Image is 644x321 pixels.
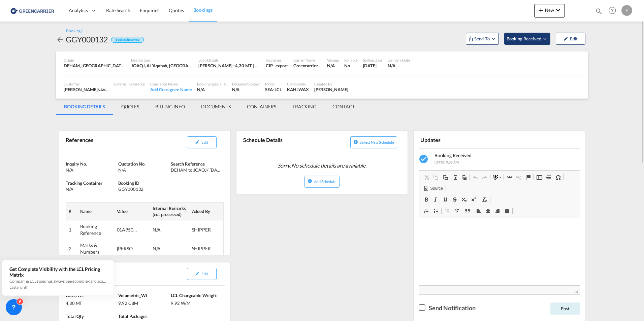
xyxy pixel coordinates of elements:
[422,173,431,182] a: Cut (Ctrl+X)
[621,5,632,16] div: E
[171,161,204,167] span: Search Reference
[360,140,394,144] span: Select new schedule
[64,58,126,63] div: Origin
[350,136,397,148] button: icon-plus-circleSelect new schedule
[239,99,284,115] md-tab-item: CONTAINERS
[474,206,483,215] a: Align Left
[419,303,475,312] md-checkbox: Checkbox No Ink
[114,202,150,220] th: Value
[56,36,64,44] md-icon: icon-arrow-left
[189,202,224,220] th: Added By
[265,81,282,86] div: Mode
[595,7,603,17] div: icon-magnify
[563,36,568,41] md-icon: icon-pencil
[118,314,148,319] span: Total Packages
[450,195,459,204] a: Strikethrough
[189,239,224,258] td: SHIPPER
[66,314,84,319] span: Total Qty
[118,293,148,298] span: Volumetric_Wt
[471,173,480,182] a: Undo (Ctrl+Z)
[113,99,147,115] md-tab-item: QUOTES
[422,184,445,193] a: Source
[56,34,66,45] div: icon-arrow-left
[434,160,459,164] span: [DATE] 9:08 AM
[308,179,312,183] md-icon: icon-plus-circle
[118,180,139,186] span: Booking ID
[535,173,544,182] a: Table
[287,86,309,93] div: KAHLWAX
[344,58,357,63] div: Rollable
[66,298,117,306] div: 4,30 MT
[106,7,130,13] span: Rate Search
[201,140,208,144] span: Edit
[56,99,113,115] md-tab-item: BOOKING DETAILS
[77,202,114,220] th: Name
[504,33,550,45] button: Open demo menu
[232,86,260,93] div: N/A
[293,58,322,63] div: Carrier Name
[140,7,159,13] span: Enquiries
[66,34,108,45] div: GGY000132
[197,81,226,86] div: Booking Specialist
[459,173,469,182] a: Paste from Word
[537,7,562,13] span: New
[66,220,77,239] td: 1
[98,87,205,92] span: NAVIS SCHIFFAHRTS- UND SPEDITIONS-AKTIENGESELLSCHAFT
[77,239,114,258] td: Marks & Numbers
[507,35,542,42] span: Booking Received
[117,245,137,252] div: Munir Sukhtian GROUP TRADING CO. LTD Amman - Jordan PO OC 202345
[66,28,83,34] div: Booking /
[197,86,226,93] div: N/A
[554,6,562,14] md-icon: icon-chevron-down
[232,81,260,86] div: Document Expert
[117,226,137,233] div: 01A95092
[66,202,77,220] th: #
[537,6,545,14] md-icon: icon-plus 400-fg
[550,302,580,315] button: Post
[153,245,173,252] div: N/A
[466,33,499,45] button: Open demo menu
[111,37,143,43] div: Booking Received
[422,206,431,215] a: Insert/Remove Numbered List
[66,167,117,173] div: N/A
[431,206,441,215] a: Insert/Remove Bulleted List
[10,3,56,18] img: 1378a7308afe11ef83610d9e779c6b34.png
[429,186,443,191] span: Source
[607,5,618,16] span: Help
[607,5,621,17] div: Help
[304,176,339,188] button: icon-plus-circleAdd Schedule
[287,81,309,86] div: Commodity
[114,81,145,86] div: External Reference
[195,271,200,276] md-icon: icon-pencil
[505,173,514,182] a: Link (Ctrl+K)
[463,206,472,215] a: Block Quote
[118,298,169,306] div: 9,92 CBM
[64,63,126,69] div: DEHAM, Hamburg, Germany, Western Europe, Europe
[169,7,184,13] span: Quotes
[493,206,502,215] a: Align Right
[556,33,585,45] button: icon-pencilEdit
[534,4,565,17] button: icon-plus 400-fgNewicon-chevron-down
[66,239,77,258] td: 2
[388,63,410,69] div: N/A
[171,298,222,306] div: 9,92 W/M
[324,99,363,115] md-tab-item: CONTACT
[502,206,512,215] a: Justify
[388,58,410,63] div: Delivery Date
[314,86,348,93] div: Eric Steinke
[150,86,192,93] div: Add Consignee Name
[187,268,217,280] button: icon-pencilEdit
[314,179,336,184] span: Add Schedule
[429,304,475,312] div: Send Notification
[77,220,114,239] td: Booking Reference
[293,63,322,69] div: Greencarrier Consolidators
[64,81,109,86] div: Customer
[514,173,523,182] a: Unlink
[363,58,383,63] div: Sailing Date
[491,173,503,182] a: Spell Check As You Type
[66,161,87,167] span: Inquiry No.
[66,186,117,192] div: N/A
[452,206,461,215] a: Increase Indent
[314,81,348,86] div: Created By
